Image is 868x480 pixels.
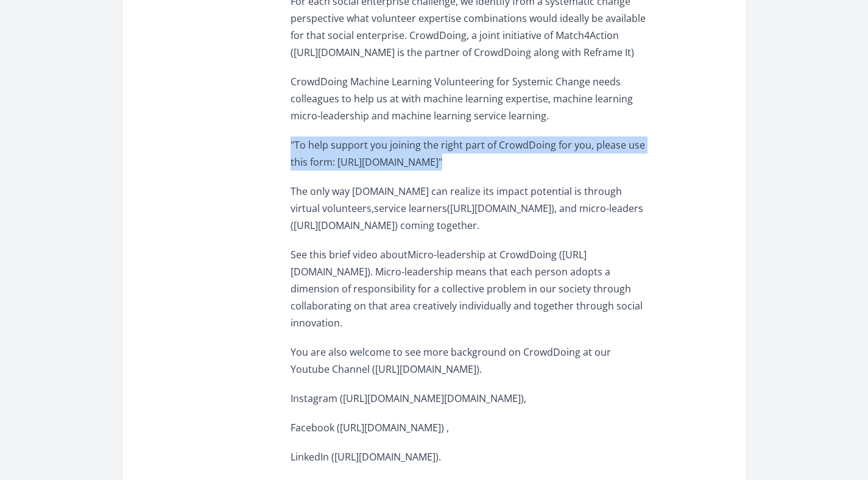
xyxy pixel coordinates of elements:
span: ). [436,450,441,464]
span: The only way [DOMAIN_NAME] can realize its impact potential is through virtual volunteers,service... [291,185,643,232]
p: CrowdDoing Machine Learning Volunteering for Systemic Change needs colleagues to help us at with ... [291,73,647,124]
span: LinkedIn ( [291,450,334,464]
span: You are also welcome to see more background on CrowdDoing at our Youtube Channel ([URL][DOMAIN_NA... [291,345,611,376]
span: Instagram ([URL][DOMAIN_NAME][DOMAIN_NAME]), [291,392,526,405]
span: Facebook ([URL][DOMAIN_NAME]) , [291,421,449,434]
span: [URL][DOMAIN_NAME] [334,450,436,464]
span: See this brief video aboutMicro-leadership at CrowdDoing ([URL][DOMAIN_NAME]). Micro-leadership m... [291,248,643,330]
span: "To help support you joining the right part of CrowdDoing for you, please use this form: [URL][DO... [291,138,645,169]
